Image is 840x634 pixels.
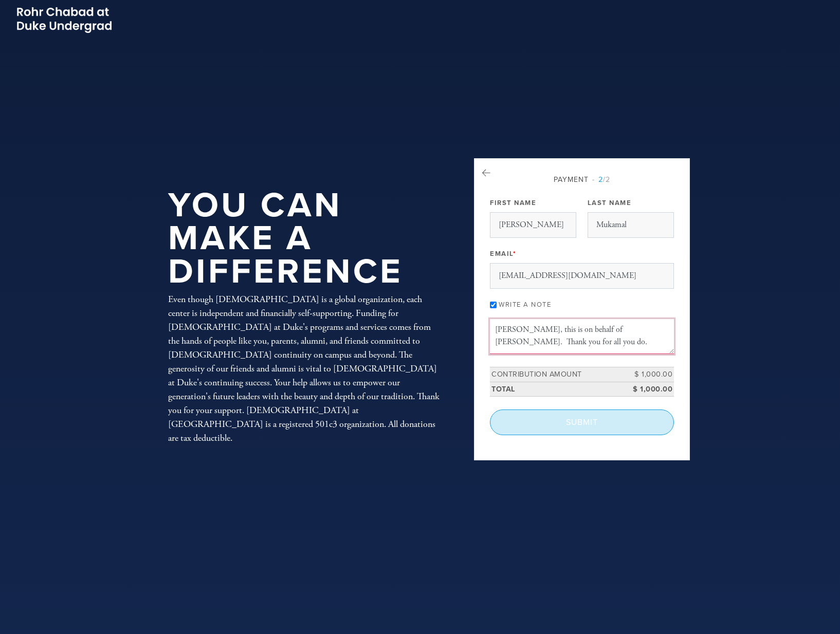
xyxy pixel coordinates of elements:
[168,292,441,445] div: Even though [DEMOGRAPHIC_DATA] is a global organization, each center is independent and financial...
[168,189,441,289] h1: You Can Make a Difference
[15,5,113,34] img: Picture2_0.png
[490,409,674,435] input: Submit
[588,198,632,208] label: Last Name
[490,198,536,208] label: First Name
[490,174,674,185] div: Payment
[513,250,517,258] span: This field is required.
[598,175,603,184] span: 2
[490,249,516,258] label: Email
[592,175,610,184] span: /2
[490,367,628,382] td: Contribution Amount
[490,382,628,397] td: Total
[628,367,674,382] td: $ 1,000.00
[499,301,551,309] label: Write a note
[628,382,674,397] td: $ 1,000.00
